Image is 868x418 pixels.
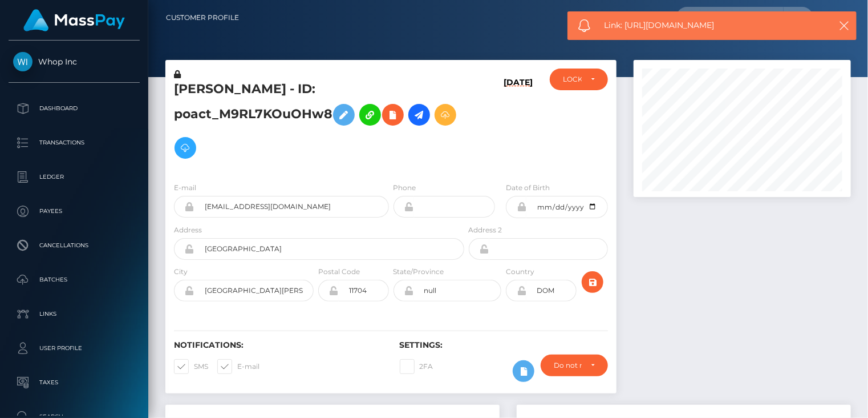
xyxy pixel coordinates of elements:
[13,168,135,186] p: Ledger
[13,203,135,220] p: Payees
[13,52,33,71] img: Whop Inc
[13,100,135,117] p: Dashboard
[13,237,135,254] p: Cancellations
[13,374,135,391] p: Taxes
[13,306,135,323] p: Links
[605,19,819,31] span: Link: [URL][DOMAIN_NAME]
[23,9,125,31] img: MassPay Logo
[13,134,135,151] p: Transactions
[13,271,135,288] p: Batches
[9,57,140,67] span: Whop Inc
[13,340,135,357] p: User Profile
